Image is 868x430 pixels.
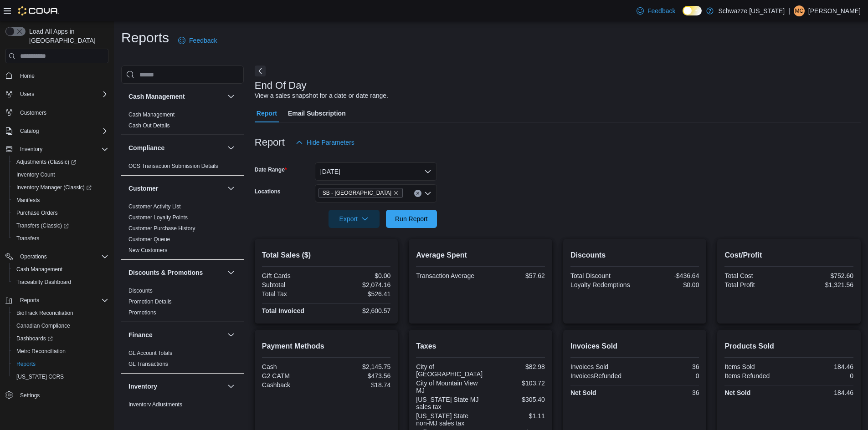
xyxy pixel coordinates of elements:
[20,297,39,304] span: Reports
[262,307,304,314] strong: Total Invoiced
[255,80,307,91] h3: End Of Day
[226,329,236,340] button: Finance
[13,320,74,331] a: Canadian Compliance
[2,294,112,307] button: Reports
[20,91,34,98] span: Users
[328,372,390,379] div: $473.56
[128,287,153,294] span: Discounts
[13,264,66,275] a: Cash Management
[570,389,596,396] strong: Net Sold
[128,214,188,221] span: Customer Loyalty Points
[13,346,108,357] span: Metrc Reconciliation
[257,104,277,122] span: Report
[16,322,70,329] span: Canadian Compliance
[255,66,266,76] button: Next
[13,308,77,319] a: BioTrack Reconciliation
[13,346,69,357] a: Metrc Reconciliation
[13,233,108,244] span: Transfers
[416,379,478,394] div: City of Mountain View MJ
[307,138,354,147] span: Hide Parameters
[808,5,861,16] p: [PERSON_NAME]
[794,5,805,16] div: Michael Cornelius
[128,330,153,339] h3: Finance
[16,251,108,262] span: Operations
[13,169,59,180] a: Inventory Count
[128,268,203,277] h3: Discounts & Promotions
[128,268,224,277] button: Discounts & Promotions
[128,203,181,210] a: Customer Activity List
[16,184,92,191] span: Inventory Manager (Classic)
[13,169,108,180] span: Inventory Count
[16,71,38,81] a: Home
[395,214,428,223] span: Run Report
[570,281,633,288] div: Loyalty Redemptions
[16,89,38,100] button: Users
[16,197,40,204] span: Manifests
[262,272,324,279] div: Gift Cards
[9,358,112,370] button: Reports
[483,272,545,279] div: $57.62
[13,220,72,231] a: Transfers (Classic)
[16,222,69,229] span: Transfers (Classic)
[570,272,633,279] div: Total Discount
[16,373,64,380] span: [US_STATE] CCRS
[128,184,158,193] h3: Customer
[9,168,112,181] button: Inventory Count
[13,207,62,218] a: Purchase Orders
[13,264,108,275] span: Cash Management
[637,272,699,279] div: -$436.64
[16,70,108,81] span: Home
[9,156,112,168] a: Adjustments (Classic)
[226,381,236,392] button: Inventory
[791,389,853,396] div: 184.46
[13,157,80,167] a: Adjustments (Classic)
[416,396,478,410] div: [US_STATE] State MJ sales tax
[323,188,391,197] span: SB - [GEOGRAPHIC_DATA]
[255,188,281,195] label: Locations
[226,267,236,278] button: Discounts & Promotions
[2,106,112,119] button: Customers
[9,307,112,319] button: BioTrack Reconciliation
[724,281,787,288] div: Total Profit
[128,225,195,232] a: Customer Purchase History
[16,335,53,342] span: Dashboards
[128,298,172,305] a: Promotion Details
[226,183,236,194] button: Customer
[255,91,388,101] div: View a sales snapshot for a date or date range.
[2,125,112,137] button: Catalog
[128,122,170,129] a: Cash Out Details
[262,341,391,352] h2: Payment Methods
[226,142,236,153] button: Compliance
[637,372,699,379] div: 0
[791,281,853,288] div: $1,321.56
[16,295,43,306] button: Reports
[262,363,324,370] div: Cash
[121,285,244,322] div: Discounts & Promotions
[121,201,244,259] div: Customer
[262,372,324,379] div: G2 CATM
[13,277,75,288] a: Traceabilty Dashboard
[121,161,244,175] div: Compliance
[16,360,36,368] span: Reports
[128,111,175,118] span: Cash Management
[255,137,285,148] h3: Report
[121,29,169,47] h1: Reports
[128,236,170,243] a: Customer Queue
[128,309,156,316] span: Promotions
[2,69,112,82] button: Home
[13,157,108,167] span: Adjustments (Classic)
[9,232,112,245] button: Transfers
[128,163,218,169] a: OCS Transaction Submission Details
[13,220,108,231] span: Transfers (Classic)
[13,333,108,344] span: Dashboards
[570,363,633,370] div: Invoices Sold
[424,190,431,197] button: Open list of options
[637,281,699,288] div: $0.00
[2,250,112,263] button: Operations
[121,348,244,373] div: Finance
[16,144,46,155] button: Inventory
[128,330,224,339] button: Finance
[16,107,108,118] span: Customers
[2,88,112,101] button: Users
[13,371,67,382] a: [US_STATE] CCRS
